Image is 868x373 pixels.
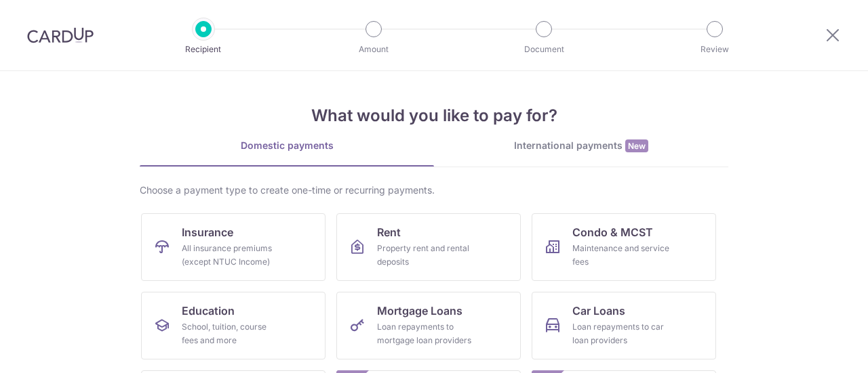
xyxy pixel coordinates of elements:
p: Amount [323,43,424,56]
p: Recipient [153,43,254,56]
a: Condo & MCSTMaintenance and service fees [532,213,716,281]
div: International payments [434,139,728,153]
span: Mortgage Loans [377,303,462,319]
div: Maintenance and service fees [572,242,670,269]
div: All insurance premiums (except NTUC Income) [182,242,279,269]
span: Education [182,303,235,319]
span: Car Loans [572,303,625,319]
div: Loan repayments to car loan providers [572,320,670,347]
a: EducationSchool, tuition, course fees and more [141,292,325,359]
a: Mortgage LoansLoan repayments to mortgage loan providers [336,292,521,359]
div: Loan repayments to mortgage loan providers [377,320,475,347]
p: Review [665,43,765,56]
div: Choose a payment type to create one-time or recurring payments. [140,183,728,197]
img: CardUp [27,27,94,43]
a: Car LoansLoan repayments to car loan providers [532,292,716,359]
a: RentProperty rent and rental deposits [336,213,521,281]
h4: What would you like to pay for? [140,104,728,128]
span: Rent [377,224,401,240]
p: Document [494,43,594,56]
div: Property rent and rental deposits [377,242,475,269]
span: Condo & MCST [572,224,653,240]
span: Insurance [182,224,233,240]
span: New [625,139,648,152]
div: Domestic payments [140,139,434,152]
a: InsuranceAll insurance premiums (except NTUC Income) [141,213,325,281]
div: School, tuition, course fees and more [182,320,279,347]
